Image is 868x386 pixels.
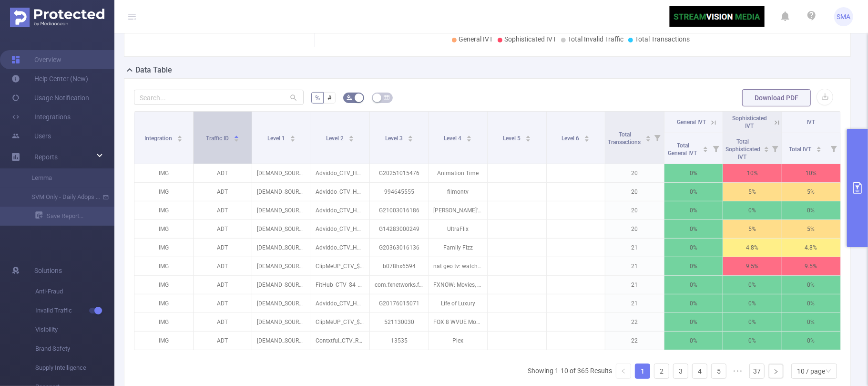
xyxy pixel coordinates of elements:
p: 5% [782,183,841,201]
p: 21 [605,276,664,294]
p: Family Fizz [429,239,488,257]
div: 10 / page [797,364,825,378]
div: Sort [290,134,296,140]
p: 0% [723,332,782,350]
i: icon: bg-colors [347,94,352,100]
p: ADT [194,257,252,275]
span: Brand Safety [35,339,114,358]
p: IMG [134,332,193,350]
p: 0% [664,220,723,238]
p: Contxtful_CTV_RTB [311,332,370,350]
p: 0% [664,164,723,182]
span: Total Transactions [608,131,642,146]
p: G20251015476 [370,164,429,182]
span: Level 6 [562,135,581,142]
li: Showing 1-10 of 365 Results [528,364,612,379]
p: [DEMAND_SOURCE] [252,220,311,238]
a: Integrations [11,107,71,126]
span: Integration [144,135,174,142]
p: 20 [605,201,664,219]
p: IMG [134,276,193,294]
p: ADT [194,276,252,294]
a: Save Report... [35,207,114,226]
p: 4.8% [782,239,841,257]
span: Sophisticated IVT [504,35,556,43]
p: IMG [134,294,193,313]
p: ClipMeUP_CTV_$4_VAST_HMN [311,313,370,331]
p: 0% [782,294,841,313]
span: General IVT [459,35,493,43]
p: [DEMAND_SOURCE] [252,313,311,331]
p: IMG [134,201,193,219]
p: 13535 [370,332,429,350]
p: Adviddo_CTV_HMN_VAST_RON_$4 [311,220,370,238]
p: ClipMeUP_CTV_$4_VAST_HMN [311,257,370,275]
li: 37 [749,364,765,379]
input: Search... [134,90,304,105]
p: 521130030 [370,313,429,331]
p: 0% [664,183,723,201]
p: IMG [134,257,193,275]
i: icon: caret-down [703,148,708,151]
i: icon: caret-up [290,134,295,137]
li: Previous Page [616,364,631,379]
a: 4 [693,364,707,378]
p: 9.5% [723,257,782,275]
i: icon: caret-up [816,145,821,148]
img: Protected Media [10,8,104,27]
p: 9.5% [782,257,841,275]
span: Anti-Fraud [35,282,114,301]
p: FOX 8 WVUE Mobile [429,313,488,331]
p: ADT [194,313,252,331]
i: icon: caret-down [234,138,239,141]
span: Level 3 [385,135,404,142]
p: 0% [664,257,723,275]
p: IMG [134,239,193,257]
i: Filter menu [709,133,723,164]
p: 5% [782,220,841,238]
span: Reports [34,153,58,161]
div: Sort [466,134,472,140]
i: Filter menu [768,133,782,164]
i: icon: caret-up [645,134,651,137]
a: 2 [654,364,669,378]
p: 5% [723,183,782,201]
p: [DEMAND_SOURCE] [252,257,311,275]
i: Filter menu [827,133,840,164]
p: 0% [782,313,841,331]
p: b078hx6594 [370,257,429,275]
div: Sort [525,134,531,140]
p: [DEMAND_SOURCE] [252,276,311,294]
p: Adviddo_CTV_HMN_VAST_RON_$4 [311,201,370,219]
i: icon: caret-down [408,138,413,141]
div: Sort [348,134,354,140]
p: 20 [605,220,664,238]
p: ADT [194,294,252,313]
p: 0% [664,313,723,331]
span: Total Sophisticated IVT [725,138,760,160]
i: icon: caret-up [703,145,708,148]
p: 0% [664,201,723,219]
p: Plex [429,332,488,350]
i: icon: caret-up [467,134,472,137]
div: Sort [584,134,590,140]
p: Animation Time [429,164,488,182]
p: G20176015071 [370,294,429,313]
li: 2 [654,364,669,379]
span: Sophisticated IVT [732,115,767,129]
p: [PERSON_NAME]'s Life [429,201,488,219]
i: Filter menu [651,112,664,164]
a: Reports [34,147,58,167]
p: FXNOW: Movies, Shows & Live TV [429,276,488,294]
p: G20363016136 [370,239,429,257]
i: icon: caret-down [764,148,769,151]
i: icon: down [826,368,831,375]
i: icon: caret-down [467,138,472,141]
p: 0% [723,294,782,313]
p: filmontv [429,183,488,201]
p: 4.8% [723,239,782,257]
span: SMA [837,7,851,26]
i: icon: caret-down [525,138,531,141]
span: Level 2 [326,135,345,142]
li: 1 [635,364,650,379]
